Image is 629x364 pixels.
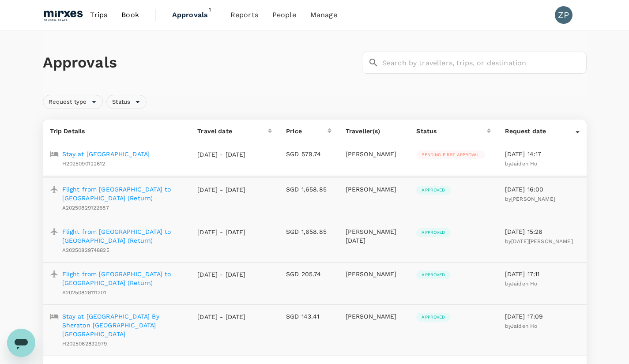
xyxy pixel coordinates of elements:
a: Flight from [GEOGRAPHIC_DATA] to [GEOGRAPHIC_DATA] (Return) [62,270,184,287]
span: Jaiden Ho [511,161,537,167]
p: [PERSON_NAME] [346,270,403,278]
span: Manage [310,10,337,20]
iframe: 启动消息传送窗口的按钮 [7,329,35,357]
span: Jaiden Ho [511,323,537,329]
p: [PERSON_NAME][DATE] [346,227,403,245]
p: [DATE] - [DATE] [197,270,246,279]
span: Approved [416,187,450,193]
div: Request type [43,95,103,109]
span: by [505,161,538,167]
span: A20250829748825 [62,247,109,253]
p: SGD 579.74 [286,150,331,158]
p: [DATE] 14:17 [505,150,580,158]
span: [DATE][PERSON_NAME] [511,238,573,244]
span: People [272,10,296,20]
span: 1 [206,5,215,14]
input: Search by travellers, trips, or destination [382,52,587,74]
p: SGD 205.74 [286,270,331,278]
p: [PERSON_NAME] [346,185,403,194]
span: Request type [43,98,92,106]
span: A20250829122687 [62,205,109,211]
span: [PERSON_NAME] [511,196,555,202]
span: Status [107,98,136,106]
p: [DATE] 16:00 [505,185,580,194]
div: Status [106,95,147,109]
span: A20250828111201 [62,289,106,296]
span: Book [121,10,139,20]
h1: Approvals [43,53,358,72]
span: Pending first approval [416,152,485,158]
span: Trips [90,10,107,20]
div: ZP [555,6,573,24]
span: Approved [416,272,450,278]
a: Stay at [GEOGRAPHIC_DATA] [62,150,150,158]
span: Jaiden Ho [511,281,537,287]
p: [PERSON_NAME] [346,150,403,158]
div: Price [286,127,328,135]
p: [DATE] - [DATE] [197,150,246,159]
span: H2025082832979 [62,341,107,347]
a: Flight from [GEOGRAPHIC_DATA] to [GEOGRAPHIC_DATA] (Return) [62,185,184,203]
a: Flight from [GEOGRAPHIC_DATA] to [GEOGRAPHIC_DATA] (Return) [62,227,184,245]
a: Stay at [GEOGRAPHIC_DATA] By Sheraton [GEOGRAPHIC_DATA] [GEOGRAPHIC_DATA] [62,312,184,338]
p: [PERSON_NAME] [346,312,403,321]
p: SGD 1,658.85 [286,227,331,236]
p: [DATE] - [DATE] [197,228,246,236]
span: by [505,281,538,287]
div: Request date [505,127,576,135]
span: by [505,323,538,329]
p: SGD 143.41 [286,312,331,321]
span: Approvals [172,10,216,20]
div: Travel date [197,127,268,135]
p: [DATE] - [DATE] [197,312,246,321]
span: Reports [230,10,258,20]
span: by [505,196,555,202]
span: Approved [416,229,450,236]
img: Mirxes Holding Pte Ltd [43,5,83,25]
span: by [505,238,573,244]
p: [DATE] 17:09 [505,312,580,321]
p: SGD 1,658.85 [286,185,331,194]
p: [DATE] - [DATE] [197,185,246,194]
p: [DATE] 17:11 [505,270,580,278]
span: H2025090122612 [62,161,105,167]
div: Status [416,127,486,135]
span: Approved [416,314,450,320]
p: Traveller(s) [346,127,403,135]
p: Trip Details [50,127,184,135]
p: [DATE] 15:26 [505,227,580,236]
